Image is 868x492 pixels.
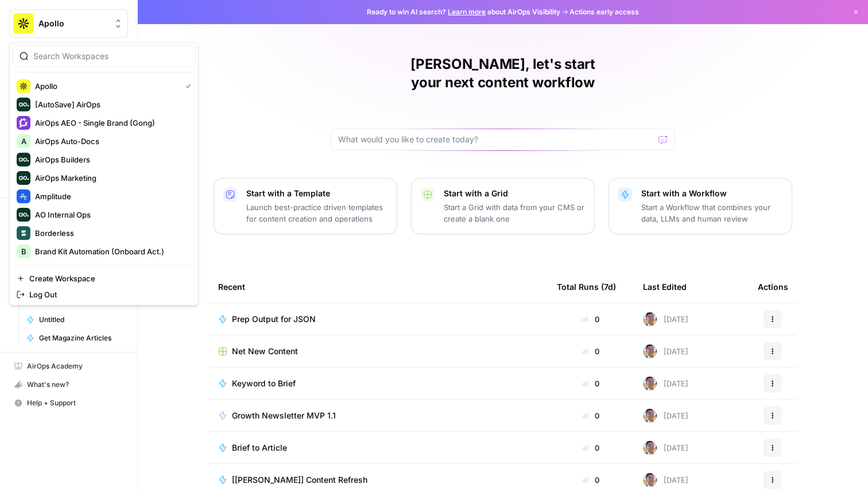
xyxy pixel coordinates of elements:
span: A [21,135,26,147]
div: [DATE] [643,409,688,423]
a: Log Out [12,286,196,303]
div: What's new? [10,376,127,393]
img: Amplitude Logo [17,189,30,203]
a: Brief to Article [218,442,538,454]
input: Search Workspaces [33,51,188,62]
span: Create Workspace [29,273,187,284]
img: 99f2gcj60tl1tjps57nny4cf0tt1 [643,473,657,487]
span: AirOps AEO - Single Brand (Gong) [35,117,187,129]
div: [DATE] [643,441,688,455]
span: Get Magazine Articles [39,333,123,343]
button: Workspace: Apollo [9,9,128,38]
button: Help + Support [9,394,128,412]
button: What's new? [9,375,128,394]
img: AO Internal Ops Logo [17,208,30,222]
span: Amplitude [35,191,187,202]
span: Help + Support [27,398,123,408]
img: AirOps Marketing Logo [17,171,30,185]
img: Apollo Logo [17,79,30,93]
div: Total Runs (7d) [557,271,616,303]
span: Keyword to Brief [232,378,296,389]
button: Start with a WorkflowStart a Workflow that combines your data, LLMs and human review [609,178,792,234]
img: 99f2gcj60tl1tjps57nny4cf0tt1 [643,441,657,455]
a: AirOps Academy [9,357,128,375]
div: 0 [557,474,625,486]
img: 99f2gcj60tl1tjps57nny4cf0tt1 [643,377,657,390]
span: Growth Newsletter MVP 1.1 [232,410,336,421]
div: Workspace: Apollo [9,42,199,305]
img: 99f2gcj60tl1tjps57nny4cf0tt1 [643,344,657,358]
button: Start with a GridStart a Grid with data from your CMS or create a blank one [411,178,595,234]
img: 99f2gcj60tl1tjps57nny4cf0tt1 [643,409,657,423]
span: Brand Kit Automation (Onboard Act.) [35,246,187,257]
div: [DATE] [643,473,688,487]
div: 0 [557,313,625,325]
span: Net New Content [232,346,298,357]
a: Prep Output for JSON [218,313,538,325]
span: Borderless [35,227,187,239]
button: Start with a TemplateLaunch best-practice driven templates for content creation and operations [214,178,397,234]
p: Start with a Template [246,188,387,199]
div: Actions [758,271,788,303]
a: Net New Content [218,346,538,357]
span: Ready to win AI search? about AirOps Visibility [367,7,560,17]
img: Apollo Logo [13,13,34,34]
p: Start with a Grid [444,188,585,199]
p: Start a Workflow that combines your data, LLMs and human review [641,202,782,224]
img: [AutoSave] AirOps Logo [17,98,30,111]
div: [DATE] [643,344,688,358]
div: [DATE] [643,377,688,390]
span: B [21,246,26,257]
span: Brief to Article [232,442,287,454]
span: Apollo [35,80,176,92]
a: Untitled [21,311,128,329]
span: [[PERSON_NAME]] Content Refresh [232,474,367,486]
div: Last Edited [643,271,687,303]
div: 0 [557,442,625,454]
span: AirOps Auto-Docs [35,135,187,147]
span: AO Internal Ops [35,209,187,220]
div: 0 [557,346,625,357]
img: Borderless Logo [17,226,30,240]
span: Untitled [39,315,123,325]
span: [AutoSave] AirOps [35,99,187,110]
div: 0 [557,410,625,421]
h1: [PERSON_NAME], let's start your next content workflow [331,55,675,92]
a: Get Magazine Articles [21,329,128,347]
p: Start with a Workflow [641,188,782,199]
span: Apollo [38,18,108,29]
img: 99f2gcj60tl1tjps57nny4cf0tt1 [643,312,657,326]
a: [[PERSON_NAME]] Content Refresh [218,474,538,486]
a: Learn more [448,7,486,16]
div: 0 [557,378,625,389]
a: Create Workspace [12,270,196,286]
div: Recent [218,271,538,303]
span: Prep Output for JSON [232,313,316,325]
span: Actions early access [569,7,639,17]
img: AirOps Builders Logo [17,153,30,166]
span: AirOps Builders [35,154,187,165]
span: AirOps Marketing [35,172,187,184]
input: What would you like to create today? [338,134,654,145]
span: AirOps Academy [27,361,123,371]
img: AirOps AEO - Single Brand (Gong) Logo [17,116,30,130]
div: [DATE] [643,312,688,326]
p: Start a Grid with data from your CMS or create a blank one [444,202,585,224]
span: Log Out [29,289,187,300]
a: Growth Newsletter MVP 1.1 [218,410,538,421]
p: Launch best-practice driven templates for content creation and operations [246,202,387,224]
a: Keyword to Brief [218,378,538,389]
